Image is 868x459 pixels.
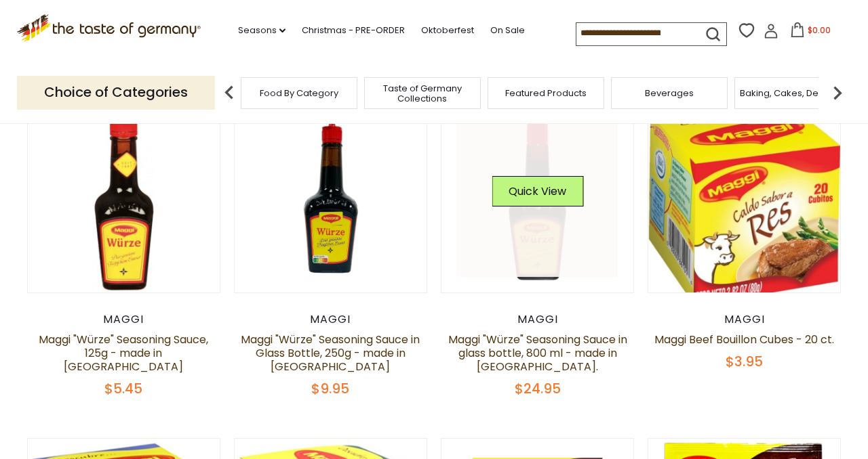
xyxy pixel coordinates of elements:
[808,24,831,36] span: $0.00
[302,23,405,38] a: Christmas - PRE-ORDER
[28,101,220,292] img: Maggi
[27,313,220,326] div: Maggi
[235,101,427,292] img: Maggi
[421,23,474,38] a: Oktoberfest
[505,88,587,98] a: Featured Products
[490,23,525,38] a: On Sale
[241,332,420,374] a: Maggi "Würze" Seasoning Sauce in Glass Bottle, 250g - made in [GEOGRAPHIC_DATA]
[824,79,851,106] img: next arrow
[515,379,561,398] span: $24.95
[17,76,215,109] p: Choice of Categories
[448,332,627,374] a: Maggi "Würze" Seasoning Sauce in glass bottle, 800 ml - made in [GEOGRAPHIC_DATA].
[234,313,427,326] div: Maggi
[645,88,694,98] a: Beverages
[39,332,208,374] a: Maggi "Würze" Seasoning Sauce, 125g - made in [GEOGRAPHIC_DATA]
[368,83,477,104] a: Taste of Germany Collections
[492,176,583,206] button: Quick View
[260,88,338,98] a: Food By Category
[740,88,845,98] a: Baking, Cakes, Desserts
[648,313,841,326] div: Maggi
[238,23,285,38] a: Seasons
[654,332,834,347] a: Maggi Beef Bouillon Cubes - 20 ct.
[104,379,142,398] span: $5.45
[311,379,349,398] span: $9.95
[648,101,840,305] img: Maggi
[726,352,763,371] span: $3.95
[441,313,634,326] div: Maggi
[781,22,839,43] button: $0.00
[216,79,243,106] img: previous arrow
[441,101,633,292] img: Maggi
